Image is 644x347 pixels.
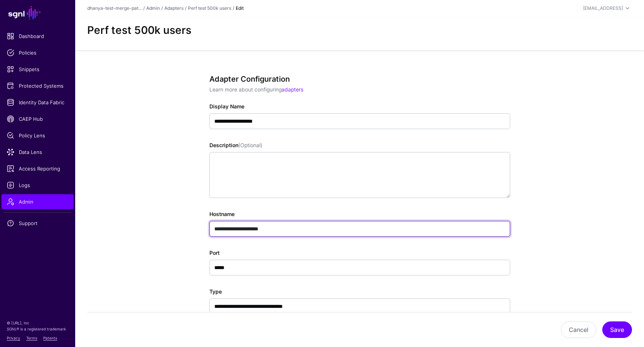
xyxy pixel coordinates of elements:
span: Data Lens [7,148,68,156]
a: dhanya-test-merge-pat... [87,5,142,11]
a: Admin [146,5,160,11]
a: CAEP Hub [2,111,74,126]
a: Protected Systems [2,78,74,93]
a: Identity Data Fabric [2,95,74,110]
button: Save [602,321,632,338]
label: Hostname [209,210,235,218]
div: [EMAIL_ADDRESS] [583,5,623,12]
span: Snippets [7,65,68,73]
h2: Perf test 500k users [87,24,632,37]
a: Patents [43,336,57,340]
div: / [183,5,188,12]
button: Cancel [561,321,596,338]
span: Admin [7,198,68,205]
span: Identity Data Fabric [7,99,68,106]
a: Dashboard [2,29,74,44]
a: Perf test 500k users [188,5,231,11]
a: Logs [2,178,74,193]
span: Policy Lens [7,132,68,139]
a: Data Lens [2,145,74,160]
a: Adapters [164,5,183,11]
label: Display Name [209,102,244,110]
label: Type [209,288,222,295]
p: SGNL® is a registered trademark [7,326,68,332]
div: / [231,5,236,12]
a: Access Reporting [2,161,74,176]
a: SGNL [5,5,71,21]
a: Privacy [7,336,20,340]
p: © [URL], Inc [7,320,68,326]
a: Terms [26,336,37,340]
span: Support [7,219,68,227]
span: Logs [7,181,68,189]
strong: Edit [236,5,244,11]
span: (Optional) [238,142,262,148]
span: Protected Systems [7,82,68,90]
a: Policy Lens [2,128,74,143]
span: Dashboard [7,32,68,40]
label: Description [209,141,262,149]
div: / [160,5,164,12]
span: Policies [7,49,68,56]
a: Snippets [2,62,74,77]
h3: Adapter Configuration [209,75,510,84]
span: CAEP Hub [7,115,68,123]
p: Learn more about configuring [209,85,510,93]
a: Policies [2,45,74,60]
a: Admin [2,194,74,209]
span: Access Reporting [7,165,68,172]
label: Port [209,249,220,257]
a: adapters [282,86,303,93]
div: / [142,5,146,12]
